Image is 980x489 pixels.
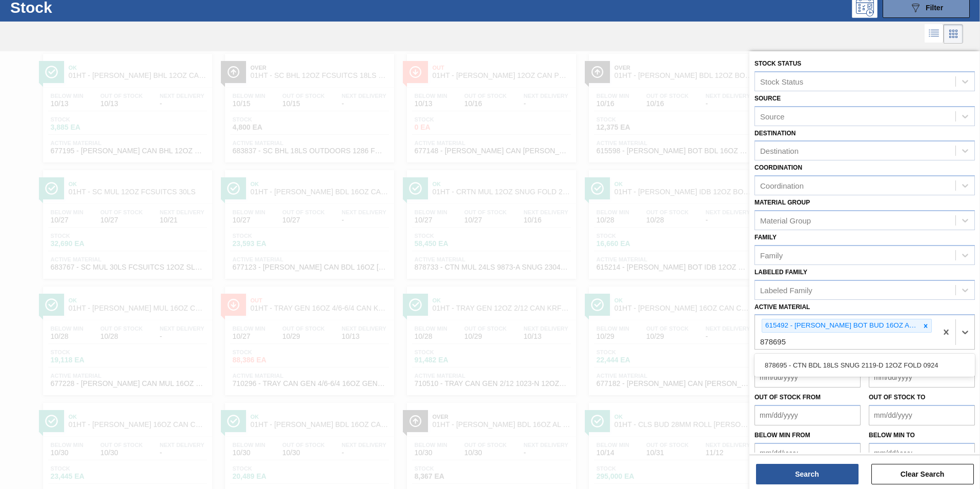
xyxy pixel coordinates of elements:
[581,46,763,162] a: ÍconeOver01HT - [PERSON_NAME] BDL 12OZ BOT AL BOT 12/16 AB NHLSTARBelow Min10/16Out Of Stock10/16...
[869,432,915,439] label: Below Min to
[754,367,861,388] input: mm/dd/yyyy
[760,286,812,294] div: Labeled Family
[944,24,963,44] div: Card Vision
[754,443,861,463] input: mm/dd/yyyy
[869,405,975,425] input: mm/dd/yyyy
[869,367,975,388] input: mm/dd/yyyy
[754,164,802,171] label: Coordination
[35,46,217,162] a: ÍconeOk01HT - [PERSON_NAME] BHL 12OZ CAN CAN PK 12/12 CAN OUTDOORBelow Min10/13Out Of Stock10/13N...
[10,2,164,13] h1: Stock
[754,130,795,137] label: Destination
[760,77,803,86] div: Stock Status
[754,356,975,375] div: 878695 - CTN BDL 18LS SNUG 2119-D 12OZ FOLD 0924
[925,24,944,44] div: List Vision
[926,4,943,12] span: Filter
[399,46,581,162] a: ÍconeOut01HT - [PERSON_NAME] 12OZ CAN PK 12/12 MILITARY PROMOBelow Min10/13Out Of Stock10/16Next ...
[754,432,810,439] label: Below Min from
[760,112,785,120] div: Source
[754,269,807,276] label: Labeled Family
[760,251,783,259] div: Family
[763,46,945,162] a: ÍconeOk01HT - [PERSON_NAME] MUL 12OZ BOT SNUG 12/12 12OZ BOT AQUEOUS COATINGBelow Min10/27Out Of ...
[754,405,861,425] input: mm/dd/yyyy
[754,234,777,241] label: Family
[754,303,810,311] label: Active Material
[754,199,810,206] label: Material Group
[754,60,801,67] label: Stock Status
[869,394,925,401] label: Out of Stock to
[754,394,821,401] label: Out of Stock from
[760,216,811,225] div: Material Group
[760,147,799,155] div: Destination
[869,443,975,463] input: mm/dd/yyyy
[754,95,781,102] label: Source
[217,46,399,162] a: ÍconeOver01HT - SC BHL 12OZ FCSUITCS 18LS OUTDOORBelow Min10/15Out Of Stock10/15Next Delivery-Sto...
[760,181,804,190] div: Coordination
[762,319,920,332] div: 615492 - [PERSON_NAME] BOT BUD 16OZ AL BOT 15/16 AB 1024 B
